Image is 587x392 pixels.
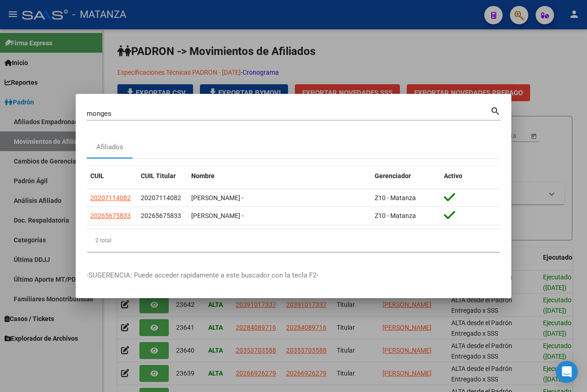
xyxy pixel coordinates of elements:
div: [PERSON_NAME] - [191,211,367,221]
div: Afiliados [96,142,123,152]
span: CUIL Titular [141,172,176,180]
span: 20207114082 [141,194,181,201]
span: 20265675833 [90,212,131,219]
datatable-header-cell: Activo [440,166,500,186]
datatable-header-cell: Nombre [188,166,371,186]
p: -SUGERENCIA: Puede acceder rapidamente a este buscador con la tecla F2- [87,270,500,281]
span: 20207114082 [90,194,131,201]
div: Open Intercom Messenger [556,361,578,383]
span: 20265675833 [141,212,181,219]
div: 2 total [87,229,500,252]
mat-icon: search [490,105,501,116]
datatable-header-cell: CUIL Titular [137,166,188,186]
span: Z10 - Matanza [375,194,416,201]
span: Nombre [191,172,215,180]
span: Z10 - Matanza [375,212,416,219]
datatable-header-cell: CUIL [87,166,137,186]
div: [PERSON_NAME] - [191,193,367,203]
span: Gerenciador [375,172,411,180]
span: CUIL [90,172,104,180]
datatable-header-cell: Gerenciador [371,166,440,186]
span: Activo [444,172,462,180]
